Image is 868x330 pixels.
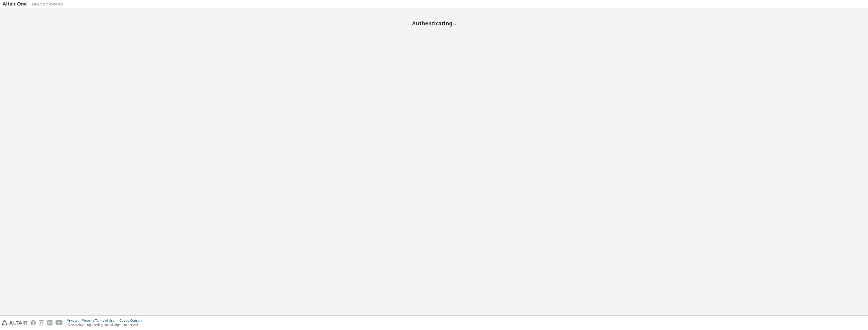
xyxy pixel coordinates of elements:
[3,20,865,27] h2: Authenticating...
[82,319,119,323] div: Website Terms of Use
[47,320,52,325] img: linkedin.svg
[119,319,145,323] div: Cookie Consent
[39,320,44,325] img: instagram.svg
[67,319,82,323] div: Privacy
[31,320,36,325] img: facebook.svg
[56,320,63,325] img: youtube.svg
[67,323,145,327] p: © 2025 Altair Engineering, Inc. All Rights Reserved.
[3,2,66,7] img: Altair One
[2,320,28,325] img: altair_logo.svg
